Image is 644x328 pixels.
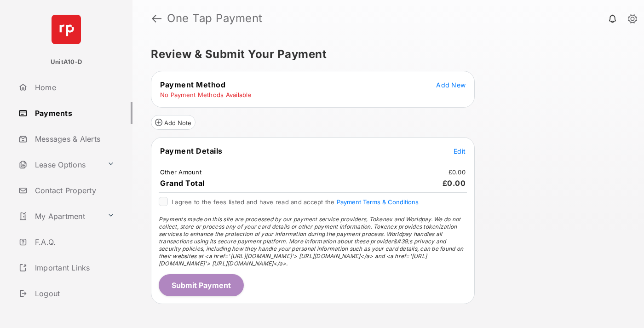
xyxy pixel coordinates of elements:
[15,76,132,98] a: Home
[159,216,463,267] span: Payments made on this site are processed by our payment service providers, Tokenex and Worldpay. ...
[15,154,103,176] a: Lease Options
[443,178,466,188] span: £0.00
[15,205,103,227] a: My Apartment
[436,81,466,89] span: Add New
[172,198,419,206] span: I agree to the fees listed and have read and accept the
[15,179,132,201] a: Contact Property
[454,147,466,155] span: Edit
[15,231,132,253] a: F.A.Q.
[454,146,466,155] button: Edit
[151,49,618,60] h5: Review & Submit Your Payment
[51,58,82,67] p: UnitA10-D
[151,115,195,130] button: Add Note
[15,282,132,305] a: Logout
[160,168,202,176] td: Other Amount
[52,15,81,44] img: svg+xml;base64,PHN2ZyB4bWxucz0iaHR0cDovL3d3dy53My5vcmcvMjAwMC9zdmciIHdpZHRoPSI2NCIgaGVpZ2h0PSI2NC...
[159,274,244,296] button: Submit Payment
[15,102,132,124] a: Payments
[160,80,225,89] span: Payment Method
[160,178,205,188] span: Grand Total
[337,198,419,206] button: I agree to the fees listed and have read and accept the
[15,257,118,279] a: Important Links
[15,128,132,150] a: Messages & Alerts
[160,91,252,99] td: No Payment Methods Available
[167,13,263,24] strong: One Tap Payment
[436,80,466,89] button: Add New
[160,146,223,155] span: Payment Details
[448,168,466,176] td: £0.00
